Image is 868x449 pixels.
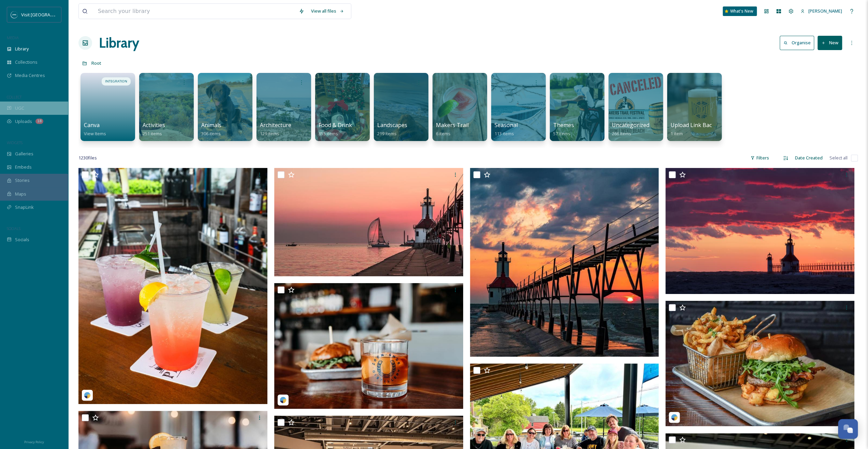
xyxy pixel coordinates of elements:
span: 129 items [260,130,279,137]
span: MEDIA [7,35,19,40]
span: Landscapes [377,121,407,129]
div: Date Created [792,151,826,165]
span: Root [91,60,101,66]
a: Organise [780,36,818,50]
img: SM%20Social%20Profile.png [11,11,18,18]
a: Seasonal113 items [495,122,518,137]
span: 266 items [612,130,631,137]
div: 18 [35,119,43,124]
a: Makers Trail6 items [436,122,469,137]
span: [PERSON_NAME] [808,8,842,14]
span: Themes [553,121,574,129]
span: Uploads [15,118,32,125]
span: View Items [84,130,106,137]
span: Upload Link Background Images [671,121,754,129]
img: ironshoedistillery-3853623.jpg [665,301,854,427]
img: photojolo_1825190736133820356_25644035 (1) (1).jpg [274,168,463,276]
span: COLLECT [7,94,21,99]
a: What's New [723,6,757,16]
img: ironshoedistillery-3276565.jpg [274,283,463,409]
a: Landscapes219 items [377,122,407,137]
span: Privacy Policy [24,440,44,444]
span: Visit [GEOGRAPHIC_DATA][US_STATE] [21,11,97,18]
a: View all files [308,4,348,18]
span: Animals [201,121,221,129]
span: 57 items [553,130,570,137]
span: 113 items [495,130,514,137]
span: Activities [143,121,165,129]
a: Uncategorized266 items [612,122,649,137]
img: theforgetfulwanderer_18005394706233756.jpg [470,168,659,357]
a: Animals306 items [201,122,221,137]
span: Maps [15,191,26,197]
button: Open Chat [838,419,858,439]
span: Media Centres [15,72,45,79]
button: New [818,36,842,50]
a: Library [99,33,139,53]
span: 1230 file s [78,155,97,161]
img: IMG_4547.jpg [665,168,854,294]
a: Food & Drink855 items [319,122,352,137]
span: 6 items [436,130,451,137]
img: snapsea-logo.png [280,397,286,403]
span: SOCIALS [7,226,20,231]
span: 251 items [143,130,162,137]
span: Library [15,46,29,52]
span: 306 items [201,130,221,137]
span: Architecture [260,121,291,129]
div: Filters [747,151,773,165]
span: Uncategorized [612,121,649,129]
a: Root [91,59,101,67]
input: Search your library [94,4,295,19]
span: Stories [15,177,30,184]
span: Food & Drink [319,121,352,129]
img: snapsea-logo.png [84,392,91,399]
a: [PERSON_NAME] [797,4,845,18]
span: Canva [84,121,100,129]
span: Galleries [15,151,33,157]
span: UGC [15,105,24,111]
span: WIDGETS [7,140,23,145]
a: INTEGRATIONCanvaView Items [78,69,137,141]
img: plankstavern-5001359.jpg [78,168,267,404]
a: Architecture129 items [260,122,291,137]
span: 855 items [319,130,338,137]
a: Privacy Policy [24,437,44,446]
span: Embeds [15,164,32,170]
img: snapsea-logo.png [671,414,678,421]
span: Socials [15,236,29,243]
span: Select all [829,155,848,161]
a: Upload Link Background Images1 item [671,122,754,137]
span: Seasonal [495,121,518,129]
span: Makers Trail [436,121,469,129]
span: 219 items [377,130,397,137]
button: Organise [780,36,814,50]
span: INTEGRATION [105,79,127,84]
a: Themes57 items [553,122,574,137]
span: Collections [15,59,38,65]
span: 1 item [671,130,683,137]
span: SnapLink [15,204,34,211]
a: Activities251 items [143,122,165,137]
